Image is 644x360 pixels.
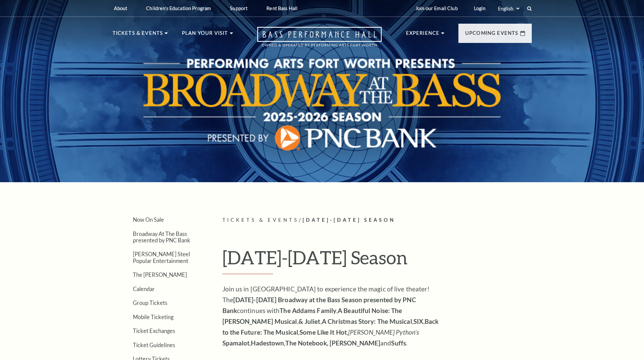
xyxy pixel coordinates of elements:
a: Now On Sale [133,216,164,223]
p: Rent Bass Hall [266,5,297,11]
p: About [114,5,127,11]
strong: Suffs [391,339,406,347]
strong: [DATE]-[DATE] Broadway at the Bass Season presented by PNC Bank [222,296,416,314]
a: Mobile Ticketing [133,314,173,320]
a: The [PERSON_NAME] [133,271,187,278]
strong: A Beautiful Noise: The [PERSON_NAME] Musical [222,307,402,325]
a: Broadway At The Bass presented by PNC Bank [133,231,190,243]
a: [PERSON_NAME] Steel Popular Entertainment [133,251,190,264]
p: Upcoming Events [465,29,519,41]
strong: Spamalot [222,339,250,347]
a: Calendar [133,286,155,292]
a: Ticket Guidelines [133,342,175,348]
p: Children's Education Program [146,5,211,11]
strong: A Christmas Story: The Musical [322,317,412,325]
strong: Hadestown [251,339,284,347]
p: Plan Your Visit [182,29,228,41]
strong: The Addams Family [280,307,336,314]
span: [DATE]-[DATE] Season [303,217,396,223]
strong: Back to the Future: The Musical [222,317,439,336]
em: [PERSON_NAME] Python’s [348,328,419,336]
a: Group Tickets [133,299,167,306]
strong: & Juliet [299,317,320,325]
p: / [222,216,532,224]
strong: SIX [413,317,423,325]
select: Select: [497,5,521,12]
p: Join us in [GEOGRAPHIC_DATA] to experience the magic of live theater! The continues with , , , , ... [222,284,442,349]
p: Support [230,5,247,11]
strong: Some Like It Hot [300,328,347,336]
p: Experience [406,29,440,41]
h1: [DATE]-[DATE] Season [222,246,532,274]
strong: The Notebook, [PERSON_NAME] [285,339,380,347]
p: Tickets & Events [113,29,163,41]
span: Tickets & Events [222,217,299,223]
a: Ticket Exchanges [133,328,175,334]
